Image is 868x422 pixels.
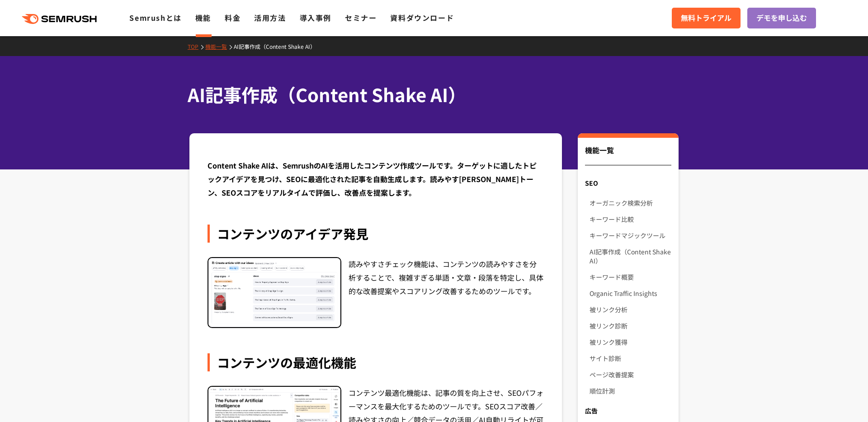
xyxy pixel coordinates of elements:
[129,12,181,23] a: Semrushとは
[747,8,816,28] a: デモを申し込む
[188,81,671,108] h1: AI記事作成（Content Shake AI）
[590,285,671,301] a: Organic Traffic Insights
[590,211,671,227] a: キーワード比較
[208,258,340,327] img: コンテンツのアイデア発見
[590,269,671,285] a: キーワード概要
[208,225,544,243] div: コンテンツのアイデア発見
[349,257,544,328] div: 読みやすさチェック機能は、コンテンツの読みやすさを分析することで、複雑すぎる単語・文章・段落を特定し、具体的な改善提案やスコアリング改善するためのツールです。
[208,159,544,199] div: Content Shake AIは、SemrushのAIを活用したコンテンツ作成ツールです。ターゲットに適したトピックアイデアを見つけ、SEOに最適化された記事を自動生成します。読みやす[PER...
[756,12,807,24] span: デモを申し込む
[195,12,211,23] a: 機能
[681,12,731,24] span: 無料トライアル
[590,366,671,383] a: ページ改善提案
[208,353,544,371] div: コンテンツの最適化機能
[390,12,454,23] a: 資料ダウンロード
[585,145,671,165] div: 機能一覧
[590,350,671,366] a: サイト診断
[578,175,679,191] div: SEO
[300,12,331,23] a: 導入事例
[205,42,234,50] a: 機能一覧
[578,403,679,419] div: 広告
[590,334,671,350] a: 被リンク獲得
[254,12,286,23] a: 活用方法
[225,12,241,23] a: 料金
[590,195,671,211] a: オーガニック検索分析
[590,318,671,334] a: 被リンク診断
[590,301,671,318] a: 被リンク分析
[345,12,377,23] a: セミナー
[590,227,671,244] a: キーワードマジックツール
[590,383,671,399] a: 順位計測
[672,8,741,28] a: 無料トライアル
[188,42,205,50] a: TOP
[234,42,322,50] a: AI記事作成（Content Shake AI）
[590,244,671,269] a: AI記事作成（Content Shake AI）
